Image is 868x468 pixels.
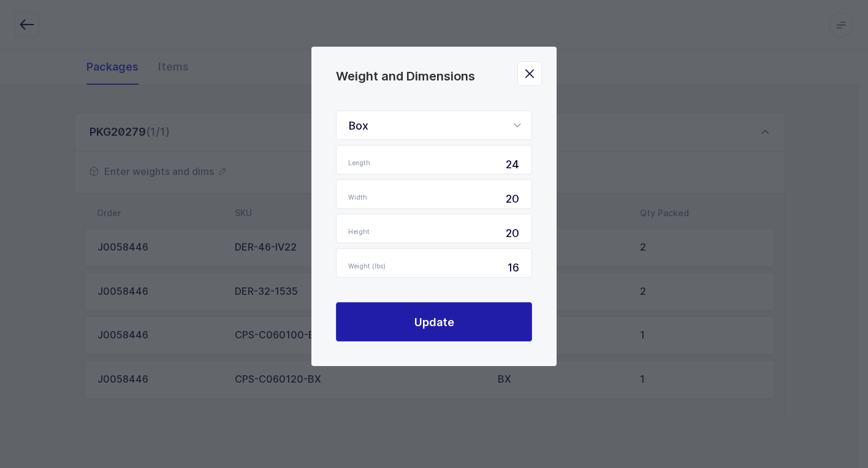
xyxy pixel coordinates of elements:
input: Height [336,214,532,243]
span: Weight and Dimensions [336,69,475,84]
span: Update [414,314,454,330]
input: Weight (lbs) [336,248,532,278]
input: Length [336,145,532,174]
button: Close [517,61,542,86]
input: Width [336,179,532,209]
button: Update [336,302,532,341]
div: Weight and Dimensions [311,47,557,366]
